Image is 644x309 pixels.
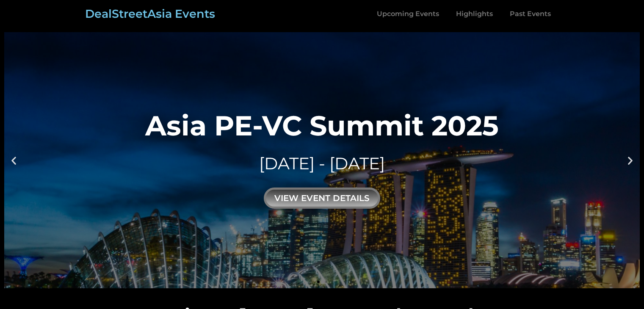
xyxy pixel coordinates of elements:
[8,155,19,166] div: Previous slide
[625,155,636,166] div: Next slide
[448,4,501,24] a: Highlights
[145,152,499,175] div: [DATE] - [DATE]
[264,188,380,209] div: view event details
[368,4,448,24] a: Upcoming Events
[325,281,327,283] span: Go to slide 2
[145,112,499,139] div: Asia PE-VC Summit 2025
[501,4,559,24] a: Past Events
[4,32,640,288] a: Asia PE-VC Summit 2025[DATE] - [DATE]view event details
[317,281,320,283] span: Go to slide 1
[85,7,215,21] a: DealStreetAsia Events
